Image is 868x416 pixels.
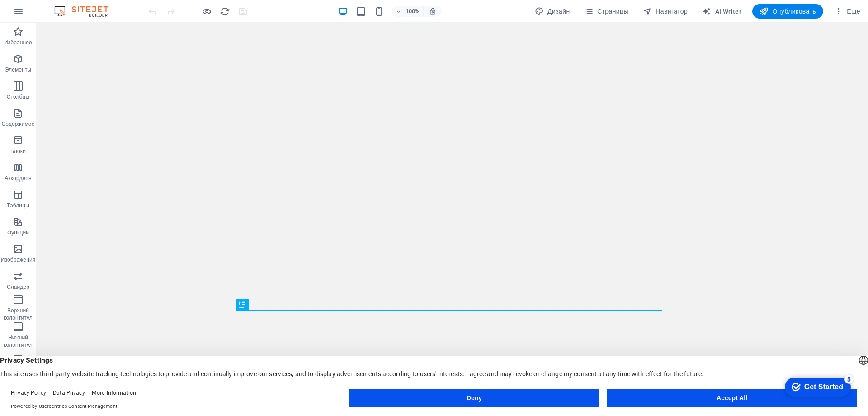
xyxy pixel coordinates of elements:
span: AI Writer [702,7,741,16]
p: Избранное [4,39,32,46]
p: Элементы [5,66,31,73]
p: Изображения [1,256,36,263]
span: Страницы [585,7,628,16]
button: Опубликовать [752,4,823,19]
button: Нажмите здесь, чтобы выйти из режима предварительного просмотра и продолжить редактирование [201,6,212,17]
div: 5 [67,2,76,11]
button: Навигатор [639,4,691,19]
button: AI Writer [698,4,745,19]
p: Функции [7,229,29,236]
button: reload [219,6,230,17]
div: Дизайн (Ctrl+Alt+Y) [531,4,574,19]
div: Get Started [27,10,66,18]
span: Еще [834,7,860,16]
button: Страницы [581,4,632,19]
h6: 100% [405,6,420,17]
button: Дизайн [531,4,574,19]
span: Опубликовать [759,7,816,16]
p: Блоки [10,148,26,155]
p: Таблицы [7,202,29,209]
p: Столбцы [7,93,30,100]
p: Аккордеон [5,175,32,182]
span: Навигатор [643,7,688,16]
span: Дизайн [535,7,570,16]
i: При изменении размера уровень масштабирования подстраивается автоматически в соответствии с выбра... [429,7,437,15]
img: Editor Logo [52,6,120,17]
button: 100% [392,6,424,17]
div: Get Started 5 items remaining, 0% complete [7,5,73,24]
p: Содержимое [2,120,35,128]
i: Перезагрузить страницу [220,6,230,17]
button: Еще [830,4,864,19]
p: Слайдер [7,283,29,291]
